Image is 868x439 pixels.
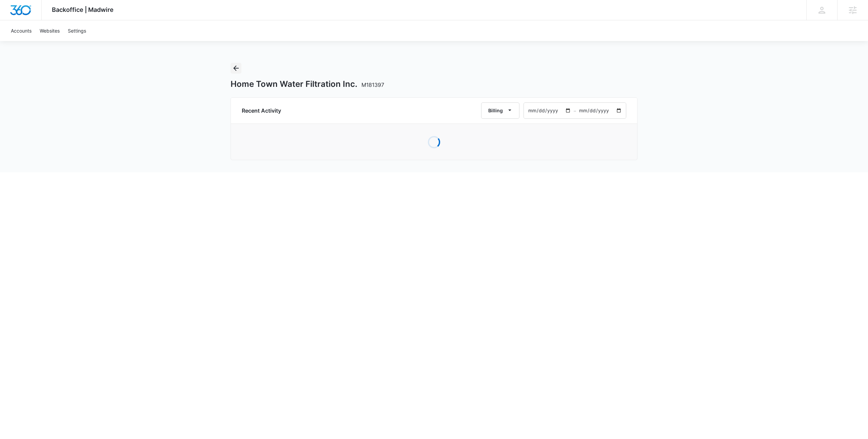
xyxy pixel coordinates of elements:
[481,102,519,119] button: Billing
[231,63,241,74] button: Back
[64,20,90,41] a: Settings
[52,6,114,13] span: Backoffice | Madwire
[242,107,281,115] h6: Recent Activity
[36,20,64,41] a: Websites
[231,79,384,89] h1: Home Town Water Filtration Inc.
[361,81,384,88] span: M181397
[7,20,36,41] a: Accounts
[574,107,576,114] span: –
